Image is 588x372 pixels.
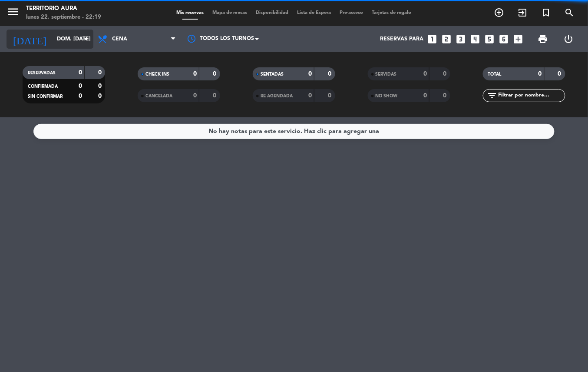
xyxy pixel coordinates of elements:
[487,90,498,101] i: filter_list
[208,10,252,15] span: Mapa de mesas
[563,34,574,44] i: power_settings_new
[538,34,548,44] span: print
[513,33,524,45] i: add_box
[488,72,502,76] span: TOTAL
[98,70,103,76] strong: 0
[112,36,127,42] span: Cena
[518,7,528,18] i: exit_to_app
[98,83,103,89] strong: 0
[376,72,397,76] span: SERVIDAS
[7,5,20,21] button: menu
[28,71,56,75] span: RESERVADAS
[28,84,58,89] span: CONFIRMADA
[456,33,467,45] i: looks_3
[145,94,172,98] span: CANCELADA
[172,10,208,15] span: Mis reservas
[427,33,438,45] i: looks_one
[79,83,82,89] strong: 0
[376,94,398,98] span: NO SHOW
[252,10,293,15] span: Disponibilidad
[423,71,427,77] strong: 0
[26,13,101,22] div: lunes 22. septiembre - 22:19
[484,33,496,45] i: looks_5
[213,71,218,77] strong: 0
[368,10,416,15] span: Tarjetas de regalo
[558,71,563,77] strong: 0
[308,71,312,77] strong: 0
[441,33,453,45] i: looks_two
[261,72,284,76] span: SENTADAS
[28,94,63,99] span: SIN CONFIRMAR
[498,91,565,100] input: Filtrar por nombre...
[538,71,542,77] strong: 0
[443,71,448,77] strong: 0
[423,93,427,99] strong: 0
[193,71,197,77] strong: 0
[7,30,53,49] i: [DATE]
[26,4,101,13] div: TERRITORIO AURA
[79,93,82,99] strong: 0
[79,70,82,76] strong: 0
[145,72,169,76] span: CHECK INS
[336,10,368,15] span: Pre-acceso
[98,93,103,99] strong: 0
[81,34,91,44] i: arrow_drop_down
[470,33,481,45] i: looks_4
[494,7,505,18] i: add_circle_outline
[443,93,448,99] strong: 0
[328,71,333,77] strong: 0
[556,26,581,52] div: LOG OUT
[7,5,20,18] i: menu
[293,10,336,15] span: Lista de Espera
[541,7,552,18] i: turned_in_not
[209,126,380,136] div: No hay notas para este servicio. Haz clic para agregar una
[261,94,293,98] span: RE AGENDADA
[328,93,333,99] strong: 0
[380,36,424,42] span: Reservas para
[193,93,197,99] strong: 0
[565,7,575,18] i: search
[213,93,218,99] strong: 0
[499,33,510,45] i: looks_6
[308,93,312,99] strong: 0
